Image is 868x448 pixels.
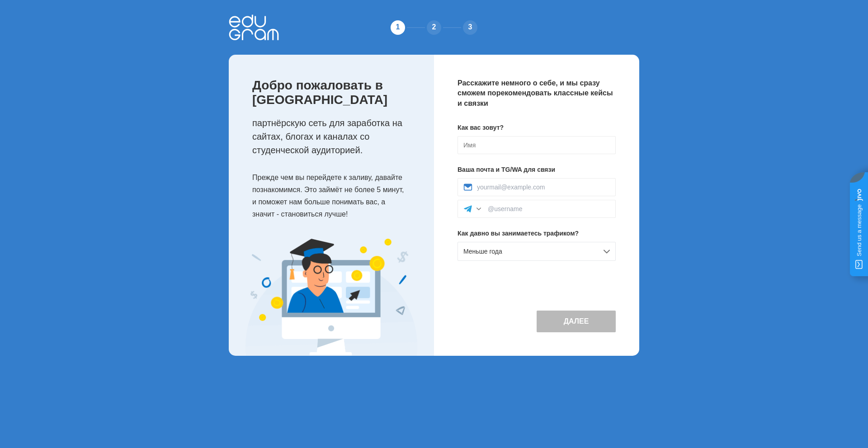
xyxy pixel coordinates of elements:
p: Как давно вы занимаетесь трафиком? [458,229,616,238]
div: 2 [425,19,443,37]
p: Как вас зовут? [458,123,616,132]
input: @username [488,205,610,212]
input: yourmail@example.com [477,184,610,191]
p: Расскажите немного о себе, и мы сразу сможем порекомендовать классные кейсы и связки [458,78,616,108]
img: Expert Image [245,239,417,356]
div: 1 [389,19,407,37]
p: Добро пожаловать в [GEOGRAPHIC_DATA] [252,78,416,107]
p: Прежде чем вы перейдете к заливу, давайте познакомимся. Это займёт не более 5 минут, и поможет на... [252,171,416,221]
input: Имя [458,136,616,154]
p: партнёрскую сеть для заработка на сайтах, блогах и каналах со студенческой аудиторией. [252,116,416,157]
p: Ваша почта и TG/WA для связи [458,165,616,174]
button: Далее [537,311,616,332]
div: 3 [461,19,479,37]
span: Меньше года [463,248,502,255]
